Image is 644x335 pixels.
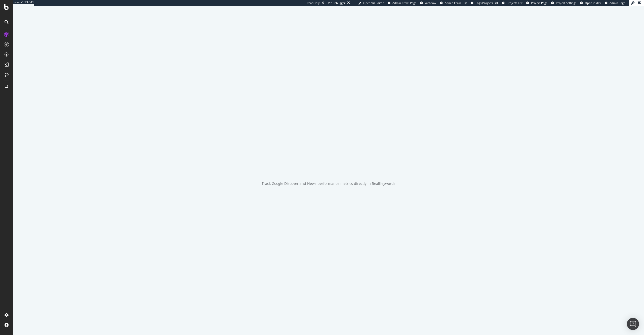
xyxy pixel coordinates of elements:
a: Logs Projects List [471,1,498,5]
a: Open Viz Editor [358,1,384,5]
a: Admin Crawl Page [388,1,416,5]
div: animation [310,155,347,173]
div: ReadOnly: [307,1,320,5]
a: Admin Crawl List [440,1,467,5]
span: Logs Projects List [475,1,498,5]
span: Projects List [507,1,522,5]
div: Track Google Discover and News performance metrics directly in RealKeywords [262,181,395,186]
a: Open in dev [580,1,601,5]
a: Webflow [420,1,436,5]
span: Project Settings [556,1,576,5]
a: Admin Page [605,1,625,5]
div: Viz Debugger: [328,1,346,5]
a: Project Settings [551,1,576,5]
div: Open Intercom Messenger [627,318,639,330]
span: Webflow [425,1,436,5]
span: Admin Page [610,1,625,5]
span: Admin Crawl List [445,1,467,5]
span: Open Viz Editor [363,1,384,5]
span: Admin Crawl Page [392,1,416,5]
span: Open in dev [585,1,601,5]
a: Projects List [502,1,522,5]
a: Project Page [526,1,547,5]
span: Project Page [531,1,547,5]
